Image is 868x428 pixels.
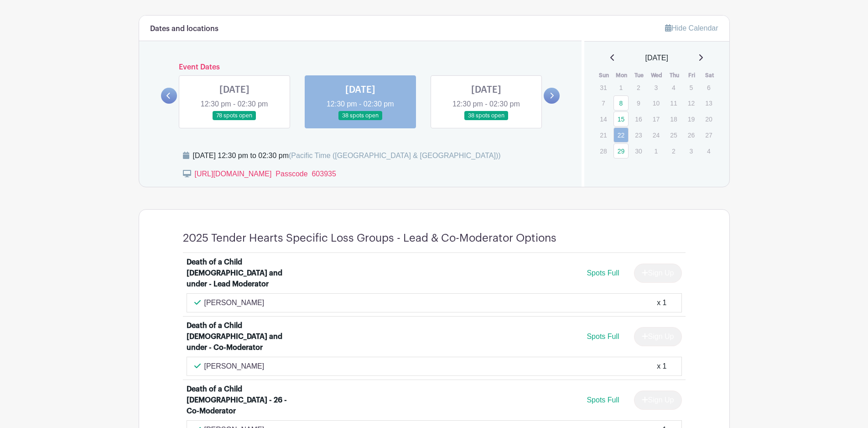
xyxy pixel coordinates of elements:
[649,144,664,158] p: 1
[595,71,613,80] th: Sun
[649,128,664,142] p: 24
[648,71,666,80] th: Wed
[596,96,611,110] p: 7
[666,112,681,126] p: 18
[701,96,716,110] p: 13
[289,152,501,159] span: (Pacific Time ([GEOGRAPHIC_DATA] & [GEOGRAPHIC_DATA]))
[645,53,668,63] span: [DATE]
[587,396,619,404] span: Spots Full
[701,71,718,80] th: Sat
[177,63,544,72] h6: Event Dates
[187,257,300,290] div: Death of a Child [DEMOGRAPHIC_DATA] and under - Lead Moderator
[195,170,336,178] a: [URL][DOMAIN_NAME] Passcode 603935
[204,361,265,372] p: [PERSON_NAME]
[684,112,699,126] p: 19
[684,128,699,142] p: 26
[613,71,631,80] th: Mon
[596,128,611,142] p: 21
[587,333,619,340] span: Spots Full
[630,71,648,80] th: Tue
[666,80,681,95] p: 4
[204,297,265,308] p: [PERSON_NAME]
[187,384,300,417] div: Death of a Child [DEMOGRAPHIC_DATA] - 26 - Co-Moderator
[666,96,681,110] p: 11
[683,71,701,80] th: Fri
[666,144,681,158] p: 2
[657,361,666,372] div: x 1
[613,80,629,95] p: 1
[631,96,646,110] p: 9
[613,111,629,127] a: 15
[631,144,646,158] p: 30
[657,297,666,308] div: x 1
[701,128,716,142] p: 27
[631,80,646,95] p: 2
[631,112,646,126] p: 16
[684,96,699,110] p: 12
[613,127,629,143] a: 22
[649,112,664,126] p: 17
[187,320,300,353] div: Death of a Child [DEMOGRAPHIC_DATA] and under - Co-Moderator
[649,80,664,95] p: 3
[613,143,629,159] a: 29
[649,96,664,110] p: 10
[596,80,611,95] p: 31
[183,232,556,245] h4: 2025 Tender Hearts Specific Loss Groups - Lead & Co-Moderator Options
[613,95,629,111] a: 8
[587,269,619,277] span: Spots Full
[684,80,699,95] p: 5
[150,25,218,33] h6: Dates and locations
[631,128,646,142] p: 23
[701,144,716,158] p: 4
[666,128,681,142] p: 25
[596,112,611,126] p: 14
[684,144,699,158] p: 3
[193,150,501,161] div: [DATE] 12:30 pm to 02:30 pm
[701,80,716,95] p: 6
[701,112,716,126] p: 20
[665,24,718,32] a: Hide Calendar
[596,144,611,158] p: 28
[665,71,683,80] th: Thu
